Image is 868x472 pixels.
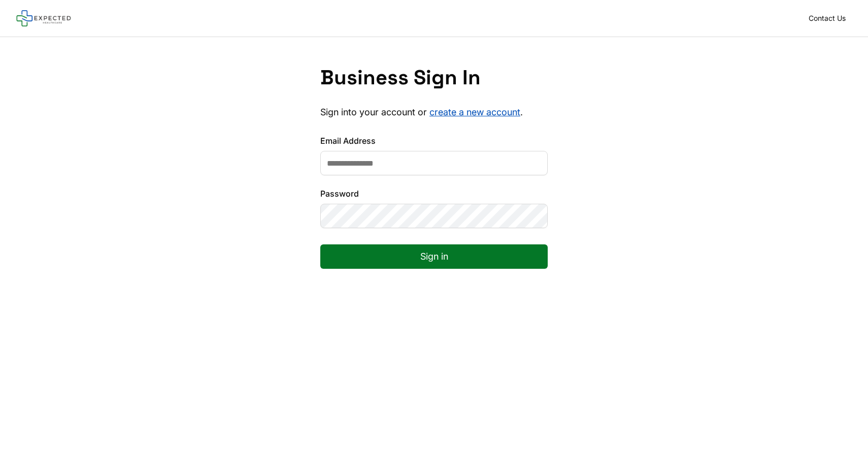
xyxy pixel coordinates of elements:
[320,244,548,269] button: Sign in
[320,106,548,118] p: Sign into your account or .
[320,187,548,200] label: Password
[320,135,548,147] label: Email Address
[803,11,852,25] a: Contact Us
[429,107,520,117] a: create a new account
[320,66,548,90] h1: Business Sign In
